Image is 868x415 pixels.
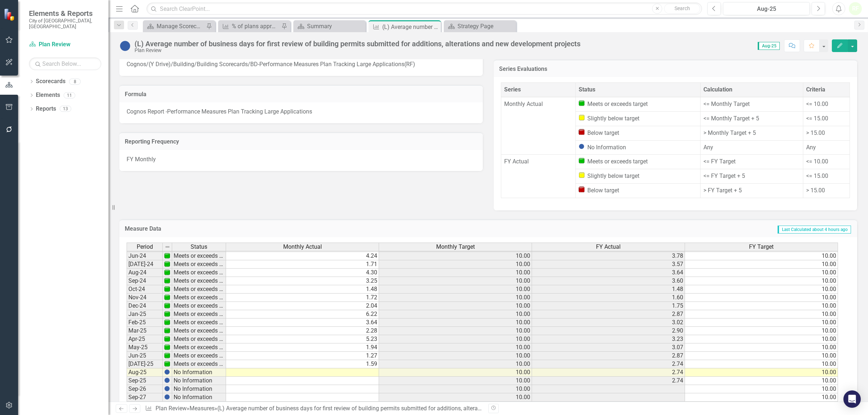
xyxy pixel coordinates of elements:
td: Aug-25 [127,368,163,377]
button: Search [664,4,700,14]
div: (L) Average number of business days for first review of building permits submitted for additions,... [217,405,570,412]
td: Meets or exceeds target [172,352,226,360]
span: FY Actual [596,244,621,250]
td: 10.00 [685,294,838,302]
td: 10.00 [685,343,838,352]
td: <= 15.00 [803,169,850,184]
td: 3.64 [532,269,685,277]
td: <= Monthly Target + 5 [700,111,803,126]
a: Strategy Page [446,22,514,31]
div: No Information [579,144,697,152]
div: 8 [69,78,81,85]
a: Plan Review [29,40,101,49]
div: » » [145,405,483,413]
td: 2.74 [532,368,685,377]
a: Scorecards [36,77,65,86]
td: 4.24 [226,252,379,260]
a: Elements [36,91,60,99]
button: Aug-25 [723,2,810,15]
img: Slightly below target [579,172,584,178]
td: 10.00 [379,393,532,402]
div: Open Intercom Messenger [843,390,861,408]
td: Meets or exceeds target [172,252,226,260]
img: 1UOPjbPZzarJnojPNnPdqcrKqsyubKg2UwelywlROmNPl+gdMW9Kb8ri8GgAAAABJRU5ErkJggg== [164,253,170,258]
td: [DATE]-24 [127,260,163,269]
th: Series [501,83,576,97]
td: 10.00 [685,360,838,368]
div: (L) Average number of business days for first review of building permits submitted for additions,... [135,40,580,48]
td: 10.00 [685,260,838,269]
td: 2.87 [532,310,685,318]
td: Nov-24 [127,294,163,302]
td: 10.00 [379,269,532,277]
img: 1UOPjbPZzarJnojPNnPdqcrKqsyubKg2UwelywlROmNPl+gdMW9Kb8ri8GgAAAABJRU5ErkJggg== [164,328,170,333]
td: 1.71 [226,260,379,269]
div: Strategy Page [458,22,514,31]
td: Any [803,140,850,155]
img: 1UOPjbPZzarJnojPNnPdqcrKqsyubKg2UwelywlROmNPl+gdMW9Kb8ri8GgAAAABJRU5ErkJggg== [164,278,170,283]
td: Meets or exceeds target [172,360,226,368]
td: 3.02 [532,318,685,327]
td: 10.00 [685,335,838,343]
td: > Monthly Target + 5 [700,126,803,140]
td: Meets or exceeds target [172,335,226,343]
td: 10.00 [379,252,532,260]
td: 10.00 [379,277,532,285]
td: 10.00 [685,385,838,393]
button: RF [849,2,862,15]
td: 10.00 [685,285,838,294]
img: BgCOk07PiH71IgAAAABJRU5ErkJggg== [164,386,170,392]
td: 10.00 [685,252,838,260]
td: 2.74 [532,360,685,368]
img: ClearPoint Strategy [4,8,16,21]
td: Meets or exceeds target [172,269,226,277]
div: Manage Scorecards [157,22,204,31]
img: BgCOk07PiH71IgAAAABJRU5ErkJggg== [164,369,170,375]
td: 10.00 [685,393,838,402]
td: No Information [172,377,226,385]
span: FY Target [749,244,774,250]
td: Sep-27 [127,393,163,402]
td: 4.30 [226,269,379,277]
input: Search Below... [29,57,101,70]
img: 1UOPjbPZzarJnojPNnPdqcrKqsyubKg2UwelywlROmNPl+gdMW9Kb8ri8GgAAAABJRU5ErkJggg== [164,352,170,358]
td: Apr-25 [127,335,163,343]
th: Criteria [803,83,850,97]
td: Meets or exceeds target [172,285,226,294]
td: 10.00 [379,385,532,393]
span: Cognos/(Y Drive)/Building/Building Scorecards/BD-Performance Measures Plan Tracking Large Applica... [127,61,415,68]
span: Aug-25 [758,42,780,50]
img: BgCOk07PiH71IgAAAABJRU5ErkJggg== [164,377,170,383]
input: Search ClearPoint... [146,3,702,15]
img: BgCOk07PiH71IgAAAABJRU5ErkJggg== [164,394,170,400]
td: 10.00 [379,294,532,302]
td: 10.00 [379,327,532,335]
td: Feb-25 [127,318,163,327]
td: 10.00 [685,318,838,327]
td: No Information [172,368,226,377]
img: 1UOPjbPZzarJnojPNnPdqcrKqsyubKg2UwelywlROmNPl+gdMW9Kb8ri8GgAAAABJRU5ErkJggg== [164,319,170,325]
td: 10.00 [685,310,838,318]
th: Status [575,83,700,97]
td: 6.22 [226,310,379,318]
td: > FY Target + 5 [700,184,803,198]
td: [DATE]-25 [127,360,163,368]
td: 10.00 [685,327,838,335]
td: 2.04 [226,302,379,310]
td: <= 10.00 [803,155,850,169]
div: Slightly below target [579,115,697,123]
td: Sep-26 [127,385,163,393]
td: 1.94 [226,343,379,352]
div: FY Monthly [119,150,483,171]
td: <= FY Target [700,155,803,169]
td: No Information [172,385,226,393]
td: Sep-25 [127,377,163,385]
td: 10.00 [685,368,838,377]
a: Reports [36,105,56,113]
img: 8DAGhfEEPCf229AAAAAElFTkSuQmCC [165,244,170,250]
div: Aug-25 [726,5,807,13]
td: 10.00 [379,260,532,269]
td: Meets or exceeds target [172,302,226,310]
td: 3.78 [532,252,685,260]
